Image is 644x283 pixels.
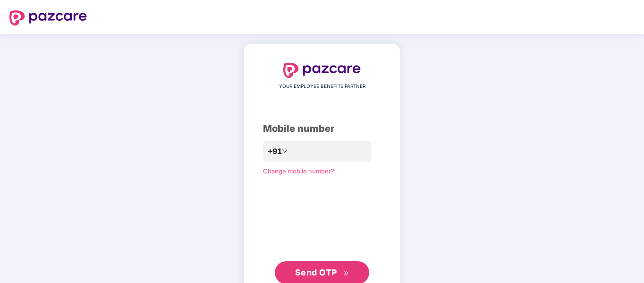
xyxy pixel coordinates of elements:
span: +91 [268,146,282,157]
span: down [282,148,288,154]
span: YOUR EMPLOYEE BENEFITS PARTNER [279,83,365,90]
span: Send OTP [295,267,337,277]
img: logo [283,63,361,78]
div: Mobile number [263,121,381,136]
img: logo [9,10,87,26]
a: Change mobile number? [263,167,334,175]
span: double-right [343,270,349,276]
